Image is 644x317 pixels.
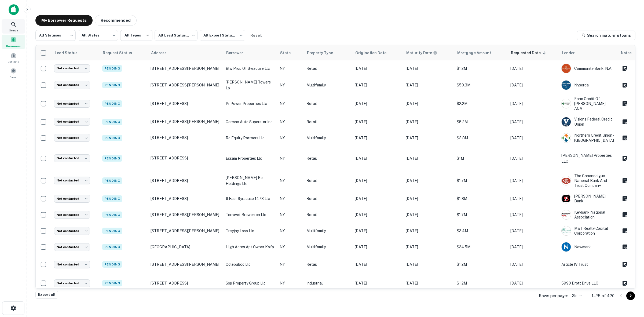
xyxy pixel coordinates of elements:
img: picture [562,64,571,73]
div: Not contacted [54,100,90,108]
p: [DATE] [355,212,400,218]
p: Industrial [306,280,349,286]
p: [DATE] [406,212,451,218]
p: $1.2M [457,280,505,286]
p: Retail [306,261,349,267]
div: Search [2,19,25,34]
p: [DATE] [406,65,451,71]
p: [DATE] [510,155,556,161]
button: Create a note for this borrower request [620,134,630,142]
div: Nyserda [561,80,615,90]
span: Pending [102,119,122,125]
p: [DATE] [406,196,451,202]
p: [DATE] [510,65,556,71]
p: blw prop of syracuse llc [226,65,274,71]
img: picture [562,176,571,185]
p: [STREET_ADDRESS] [151,178,220,183]
p: [STREET_ADDRESS] [151,156,220,161]
p: [DATE] [355,65,400,71]
img: picture [562,210,571,219]
div: Maturity dates displayed may be estimated. Please contact the lender for the most accurate maturi... [406,50,437,56]
p: [DATE] [510,244,556,250]
p: [DATE] [510,178,556,184]
p: [DATE] [355,119,400,125]
p: [DATE] [510,135,556,141]
p: Multifamily [306,228,349,234]
span: Origination Date [355,50,393,56]
span: Notes [621,50,632,56]
div: 25 [570,292,583,300]
p: Article IV Trust [561,261,615,267]
div: Not contacted [54,227,90,235]
img: picture [562,81,571,90]
p: [PERSON_NAME] Properties LLC [561,152,615,164]
img: capitalize-icon.png [9,4,19,15]
img: picture [562,133,571,143]
span: Pending [102,177,122,184]
span: Pending [102,82,122,88]
p: [DATE] [355,196,400,202]
div: Not contacted [54,211,90,219]
p: NY [280,65,301,71]
p: [STREET_ADDRESS][PERSON_NAME] [151,212,220,217]
span: Lender [562,50,582,56]
p: $1M [457,155,505,161]
span: Pending [102,244,122,250]
div: Not contacted [54,177,90,184]
th: Lender [559,45,618,60]
span: Requested Date [511,50,548,56]
p: NY [280,228,301,234]
p: carmax auto superstor inc [226,119,274,125]
span: Maturity dates displayed may be estimated. Please contact the lender for the most accurate maturi... [406,50,444,56]
p: [STREET_ADDRESS] [151,135,220,140]
div: Chat Widget [617,274,644,300]
p: Retail [306,155,349,161]
p: $2.2M [457,101,505,107]
p: Retail [306,101,349,107]
p: [DATE] [510,82,556,88]
th: Address [148,45,223,60]
p: [DATE] [355,280,400,286]
p: jl east syracuse 1473 llc [226,196,274,202]
th: Request Status [100,45,148,60]
span: Pending [102,280,122,286]
button: Recommended [95,15,137,26]
div: Not contacted [54,118,90,126]
div: Not contacted [54,81,90,89]
div: Newmark [561,242,615,252]
p: Retail [306,65,349,71]
p: Multifamily [306,244,349,250]
div: All Lead Statuses [155,28,197,42]
button: My Borrower Requests [35,15,93,26]
p: NY [280,212,301,218]
span: Pending [102,155,122,162]
p: Retail [306,212,349,218]
span: Mortgage Amount [457,50,498,56]
p: NY [280,261,301,267]
p: $5.2M [457,119,505,125]
th: Lead Status [51,45,100,60]
p: [STREET_ADDRESS] [151,281,220,286]
button: Create a note for this borrower request [620,81,630,89]
p: [STREET_ADDRESS][PERSON_NAME] [151,119,220,124]
div: Saved [2,66,25,80]
p: treyjay loso llc [226,228,274,234]
p: $24.5M [457,244,505,250]
div: Not contacted [54,154,90,162]
p: pr power properties llc [226,101,274,107]
p: [DATE] [406,178,451,184]
div: Not contacted [54,64,90,72]
p: Rows per page: [539,293,568,299]
p: essam properties llc [226,155,274,161]
th: State [277,45,304,60]
div: Northern Credit Union - [GEOGRAPHIC_DATA] [561,133,615,143]
p: [PERSON_NAME] towers lp [226,79,274,91]
span: Pending [102,100,122,107]
a: Borrowers [2,35,25,49]
p: $1.7M [457,178,505,184]
button: Create a note for this borrower request [620,177,630,185]
p: [DATE] [510,280,556,286]
span: Pending [102,135,122,141]
p: [DATE] [406,155,451,161]
button: Create a note for this borrower request [620,227,630,235]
